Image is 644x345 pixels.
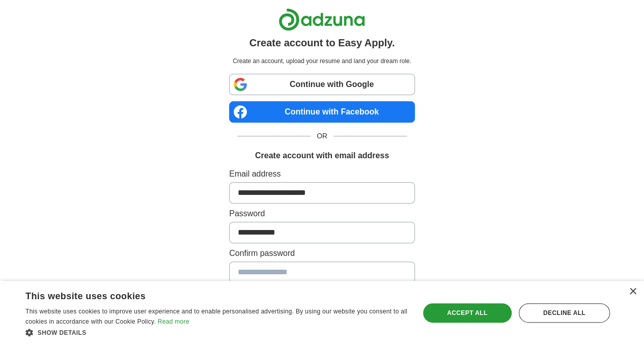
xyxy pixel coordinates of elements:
[229,247,415,260] label: Confirm password
[25,287,382,302] div: This website uses cookies
[229,74,415,95] a: Continue with Google
[25,327,408,337] div: Show details
[25,308,407,325] span: This website uses cookies to improve user experience and to enable personalised advertising. By u...
[38,329,87,336] span: Show details
[229,168,415,180] label: Email address
[229,208,415,220] label: Password
[158,318,189,325] a: Read more, opens a new window
[249,35,395,50] h1: Create account to Easy Apply.
[231,56,413,66] p: Create an account, upload your resume and land your dream role.
[278,8,365,31] img: Adzuna logo
[311,131,333,141] span: OR
[423,303,512,323] div: Accept all
[255,150,389,162] h1: Create account with email address
[519,303,610,323] div: Decline all
[629,288,636,296] div: Close
[229,101,415,123] a: Continue with Facebook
